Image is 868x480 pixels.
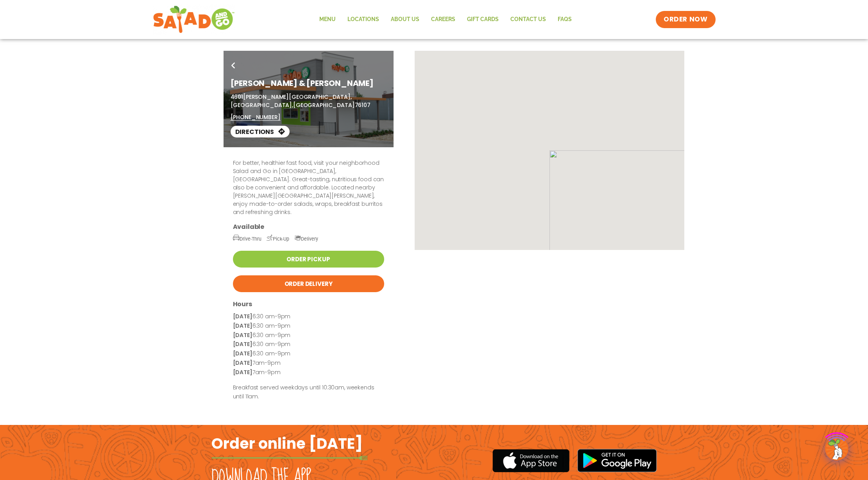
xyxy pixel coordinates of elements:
span: Pick-Up [267,236,289,242]
p: For better, healthier fast food, visit your neighborhood Salad and Go in [GEOGRAPHIC_DATA], [GEOG... [233,159,384,216]
p: 6:30 am-9pm [233,349,384,359]
strong: [DATE] [233,359,252,367]
span: ORDER NOW [664,15,707,24]
p: 7am-9pm [233,368,384,377]
img: appstore [492,448,569,473]
a: Locations [342,11,385,29]
span: Delivery [294,236,318,242]
a: ORDER NOW [656,11,715,28]
img: fork [211,456,368,460]
a: Directions [231,126,290,137]
h3: Available [233,223,384,231]
p: 6:30 am-9pm [233,312,384,321]
a: Menu [313,11,342,29]
a: GIFT CARDS [461,11,505,29]
strong: [DATE] [233,368,252,376]
a: Careers [425,11,461,29]
strong: [DATE] [233,312,252,320]
h3: Hours [233,300,384,308]
strong: [DATE] [233,322,252,330]
span: 76107 [355,101,370,109]
span: [PERSON_NAME][GEOGRAPHIC_DATA], [243,93,352,101]
p: Breakfast served weekdays until 10:30am, weekends until 11am. [233,383,384,402]
p: 6:30 am-9pm [233,321,384,331]
img: new-SAG-logo-768×292 [153,4,235,35]
p: 6:30 am-9pm [233,340,384,349]
span: Drive-Thru [233,236,261,242]
a: Order Delivery [233,275,384,292]
img: google_play [577,449,657,472]
h1: [PERSON_NAME] & [PERSON_NAME] [231,77,387,89]
a: FAQs [552,11,578,29]
nav: Menu [313,11,578,29]
h2: Order online [DATE] [211,434,363,453]
span: 4601 [231,93,243,101]
p: 7am-9pm [233,359,384,368]
strong: [DATE] [233,350,252,357]
strong: [DATE] [233,340,252,348]
p: 6:30 am-9pm [233,331,384,340]
span: [GEOGRAPHIC_DATA] [293,101,355,109]
strong: [DATE] [233,331,252,339]
a: About Us [385,11,425,29]
a: [PHONE_NUMBER] [231,113,281,121]
a: Contact Us [505,11,552,29]
span: [GEOGRAPHIC_DATA], [231,101,293,109]
a: Order Pickup [233,251,384,268]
